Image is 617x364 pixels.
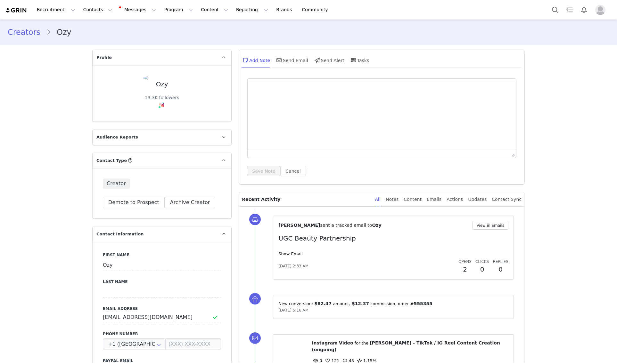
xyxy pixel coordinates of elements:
[232,3,272,17] button: Reporting
[103,252,221,258] label: First Name
[103,331,221,337] label: Phone Number
[404,192,422,207] div: Content
[96,134,138,140] span: Audience Reports
[493,259,508,264] span: Replies
[278,223,320,228] span: [PERSON_NAME]
[468,192,487,207] div: Updates
[103,306,221,312] label: Email Address
[278,233,508,243] p: UGC Beauty Partnership
[493,265,508,274] h2: 0
[272,3,298,17] a: Brands
[427,192,441,207] div: Emails
[103,197,165,208] button: Demote to Prospect
[312,340,500,352] span: [PERSON_NAME] - TikTok / IG Reel Content Creation (ongoing)
[312,358,322,363] span: 0
[165,197,216,208] button: Archive Creator
[350,52,369,68] div: Tasks
[103,338,166,350] div: United States
[103,358,221,364] label: Paypal Email
[492,192,522,207] div: Contact Sync
[165,338,221,350] input: (XXX) XXX-XXXX
[591,5,612,15] button: Profile
[280,166,306,176] button: Cancel
[324,358,340,363] span: 121
[447,192,463,207] div: Actions
[103,312,221,323] input: Email Address
[242,52,270,68] div: Add Note
[159,102,164,107] img: instagram.svg
[8,27,46,38] a: Creators
[458,259,472,264] span: Opens
[103,279,221,285] label: Last Name
[33,3,79,17] button: Recruitment
[458,265,472,274] h2: 2
[96,157,127,164] span: Contact Type
[278,251,302,256] a: Show Email
[247,166,280,176] button: Save Note
[242,192,370,206] p: Recent Activity
[563,3,577,17] a: Tasks
[472,221,508,230] button: View in Emails
[298,3,335,17] a: Community
[386,192,399,207] div: Notes
[372,223,381,228] span: Ozy
[312,340,338,345] span: Instagram
[577,3,591,17] button: Notifications
[278,263,308,269] span: [DATE] 2:33 AM
[312,340,508,353] p: ⁨ ⁩ ⁨ ⁩ for the ⁨ ⁩
[339,340,353,345] span: Video
[278,308,308,313] span: [DATE] 5:16 AM
[314,301,332,306] span: $82.47
[548,3,562,17] button: Search
[356,358,376,363] span: 1.15%
[320,223,372,228] span: sent a tracked email to
[475,259,489,264] span: Clicks
[509,150,516,158] div: Press the Up and Down arrow keys to resize the editor.
[145,94,179,101] div: 13.3K followers
[79,3,116,17] button: Contacts
[375,192,381,207] div: All
[313,52,344,68] div: Send Alert
[278,300,508,307] p: New conversion: ⁨ ⁩ amount⁨, ⁨ ⁩ commission⁩⁨, order #⁨ ⁩⁩
[5,7,28,13] img: grin logo
[341,358,354,363] span: 43
[156,81,168,88] div: Ozy
[96,54,112,61] span: Profile
[475,265,489,274] h2: 0
[595,5,605,15] img: placeholder-profile.jpg
[103,178,130,189] span: Creator
[103,338,166,350] input: Country
[96,231,144,237] span: Contact Information
[275,52,308,68] div: Send Email
[197,3,232,17] button: Content
[117,3,160,17] button: Messages
[352,301,369,306] span: $12.37
[248,82,516,150] iframe: Rich Text Area
[143,75,181,81] img: 0901cd8d-b4b4-474c-bc94-1ad0878a7395--s.jpg
[160,3,197,17] button: Program
[414,301,432,306] span: 555355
